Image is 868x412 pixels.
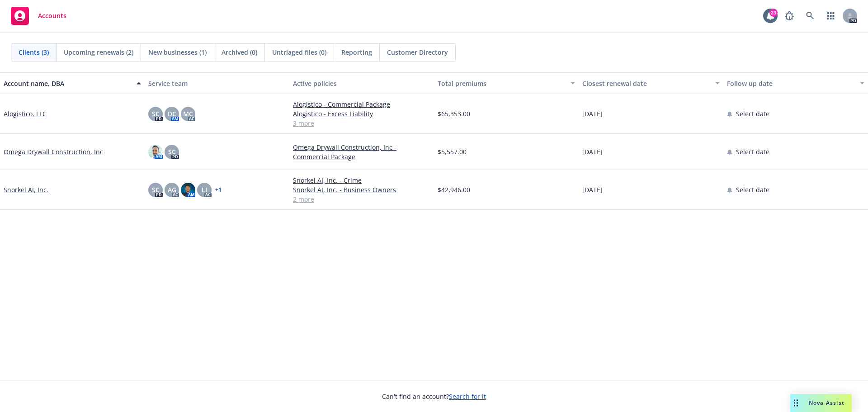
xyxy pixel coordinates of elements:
span: $42,946.00 [438,185,470,194]
div: Service team [148,79,286,88]
span: Select date [736,147,769,156]
a: Omega Drywall Construction, Inc [4,147,103,156]
span: [DATE] [582,109,603,118]
a: 3 more [293,118,430,128]
span: Untriaged files (0) [272,47,326,57]
span: [DATE] [582,147,603,156]
button: Follow up date [723,72,868,94]
a: Search [801,7,819,25]
button: Service team [145,72,289,94]
span: Archived (0) [222,47,257,57]
a: Snorkel AI, Inc. - Business Owners [293,185,430,194]
a: Report a Bug [780,7,798,25]
span: Accounts [38,12,66,19]
button: Active policies [289,72,434,94]
a: Alogistico, LLC [4,109,47,118]
span: SC [152,185,160,194]
span: [DATE] [582,185,603,194]
div: Follow up date [727,79,854,88]
span: MC [183,109,193,118]
a: Accounts [7,3,70,28]
a: Alogistico - Commercial Package [293,99,430,109]
span: SC [152,109,160,118]
span: LI [202,185,207,194]
a: 2 more [293,194,430,204]
span: DC [168,109,176,118]
span: Nova Assist [809,399,844,407]
a: Omega Drywall Construction, Inc - Commercial Package [293,142,430,161]
img: photo [148,145,163,159]
span: AG [168,185,176,194]
span: Can't find an account? [382,392,486,401]
span: SC [168,147,176,156]
span: Reporting [341,47,372,57]
span: $65,353.00 [438,109,470,118]
a: Snorkel AI, Inc. - Crime [293,175,430,185]
button: Nova Assist [790,394,852,412]
div: Drag to move [790,394,802,412]
span: Select date [736,185,769,194]
div: Active policies [293,79,430,88]
span: Customer Directory [387,47,448,57]
a: Snorkel AI, Inc. [4,185,48,194]
span: Clients (3) [19,47,49,57]
button: Closest renewal date [579,72,723,94]
span: Select date [736,109,769,118]
img: photo [181,183,195,197]
div: Account name, DBA [4,79,131,88]
div: Closest renewal date [582,79,710,88]
span: Upcoming renewals (2) [64,47,133,57]
a: Switch app [822,7,840,25]
div: Total premiums [438,79,565,88]
span: $5,557.00 [438,147,467,156]
a: Alogistico - Excess Liability [293,109,430,118]
a: + 1 [215,187,222,193]
button: Total premiums [434,72,579,94]
span: New businesses (1) [148,47,207,57]
div: 23 [769,9,778,17]
a: Search for it [449,392,486,401]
